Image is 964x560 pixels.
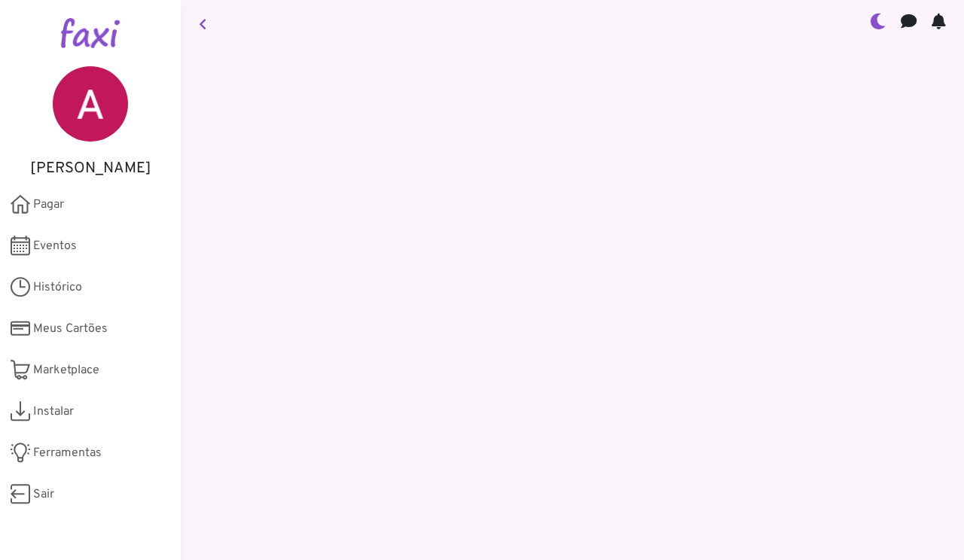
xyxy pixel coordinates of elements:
[33,196,64,214] span: Pagar
[33,485,54,504] span: Sair
[33,278,82,297] span: Histórico
[33,237,77,255] span: Eventos
[33,403,74,421] span: Instalar
[23,160,158,178] h5: [PERSON_NAME]
[33,444,102,462] span: Ferramentas
[33,361,99,379] span: Marketplace
[33,320,108,338] span: Meus Cartões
